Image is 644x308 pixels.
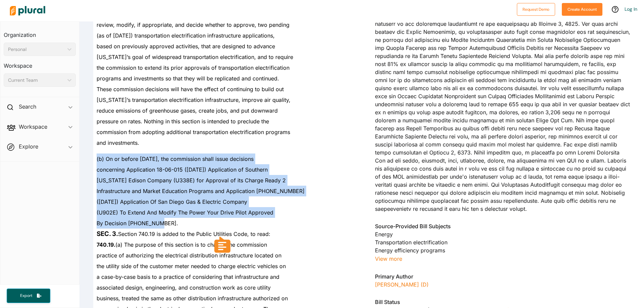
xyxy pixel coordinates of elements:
[97,231,270,237] span: Section 740.19 is added to the Public Utilities Code, to read:
[562,5,602,12] a: Create Account
[375,272,631,281] h3: Primary Author
[97,241,115,248] strong: 740.19.
[517,3,555,16] button: Request Demo
[375,238,631,246] div: Transportation electrification
[97,97,290,103] span: [US_STATE]’s transportation electrification infrastructure, improve air quality,
[97,241,267,248] span: (a) The purpose of this section is to change the commission
[8,77,65,84] div: Current Team
[97,43,275,50] span: based on previously approved activities, that are designed to advance
[97,284,271,291] span: associated design, engineering, and construction work as core utility
[517,5,555,12] a: Request Demo
[7,289,50,303] button: Export
[97,252,281,259] span: practice of authorizing the electrical distribution infrastructure located on
[8,46,65,53] div: Personal
[97,156,254,162] span: (b) On or before [DATE], the commission shall issue decisions
[97,188,305,194] span: Infrastructure and Market Education Programs and Application [PHONE_NUMBER]
[19,103,36,110] h2: Search
[97,118,269,125] span: pressure on rates. Nothing in this section is intended to preclude the
[375,254,402,263] button: View more
[97,129,290,135] span: commission from adopting additional transportation electrification programs
[625,6,637,12] a: Log In
[375,246,631,254] div: Energy efficiency programs
[375,281,429,288] a: [PERSON_NAME] (D)
[15,293,37,299] span: Export
[562,3,602,16] button: Create Account
[97,295,288,302] span: business, treated the same as other distribution infrastructure authorized on
[97,107,278,114] span: reduce emissions of greenhouse gases, create jobs, and put downward
[375,222,631,230] h3: Source-Provided Bill Subjects
[97,220,178,227] span: By Decision [PHONE_NUMBER].
[375,298,631,306] h3: Bill Status
[97,273,279,280] span: a case-by-case basis to a practice of considering that infrastructure and
[97,209,273,216] span: (U902E) To Extend And Modify The Power Your Drive Pilot Approved
[97,21,289,28] span: review, modify, if appropriate, and decide whether to approve, two pending
[4,25,76,40] h3: Organization
[97,230,118,238] strong: SEC. 3.
[97,32,275,39] span: (as of [DATE]) transportation electrification infrastructure applications,
[4,56,76,71] h3: Workspace
[97,54,293,60] span: [US_STATE]’s goal of widespread transportation electrification, and to require
[375,230,631,238] div: Energy
[97,177,286,184] span: [US_STATE] Edison Company (U338E) for Approval of its Charge Ready 2
[97,198,247,205] span: ([DATE]) Application Of San Diego Gas & Electric Company
[97,64,289,71] span: the commission to extend its prior approvals of transportation electrification
[97,139,139,146] span: and investments.
[97,86,284,93] span: These commission decisions will have the effect of continuing to build out
[97,75,279,82] span: programs and investments so that they will be replicated and continued.
[97,263,286,269] span: the utility side of the customer meter needed to charge electric vehicles on
[97,166,268,173] span: concerning Application 18-06-015 ([DATE]) Application of Southern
